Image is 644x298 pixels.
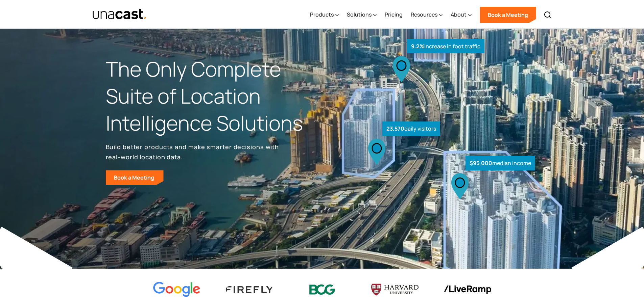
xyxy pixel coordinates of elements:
[92,8,147,20] a: home
[310,1,339,29] div: Products
[470,159,492,167] strong: $95,000
[92,8,147,20] img: Unacast text logo
[466,156,535,170] div: median income
[451,1,472,29] div: About
[411,10,437,19] div: Resources
[226,286,273,293] img: Firefly Advertising logo
[451,10,467,19] div: About
[153,282,200,298] img: Google logo Color
[106,142,282,162] p: Build better products and make smarter decisions with real-world location data.
[407,39,484,54] div: increase in foot traffic
[411,43,424,50] strong: 9.2%
[310,10,334,19] div: Products
[544,11,552,19] img: Search icon
[444,286,491,294] img: liveramp logo
[106,170,164,185] a: Book a Meeting
[347,1,377,29] div: Solutions
[480,7,536,23] a: Book a Meeting
[411,1,443,29] div: Resources
[347,10,372,19] div: Solutions
[382,121,440,136] div: daily visitors
[106,56,322,136] h1: The Only Complete Suite of Location Intelligence Solutions
[386,125,404,132] strong: 23,570
[371,281,419,298] img: Harvard U logo
[385,1,403,29] a: Pricing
